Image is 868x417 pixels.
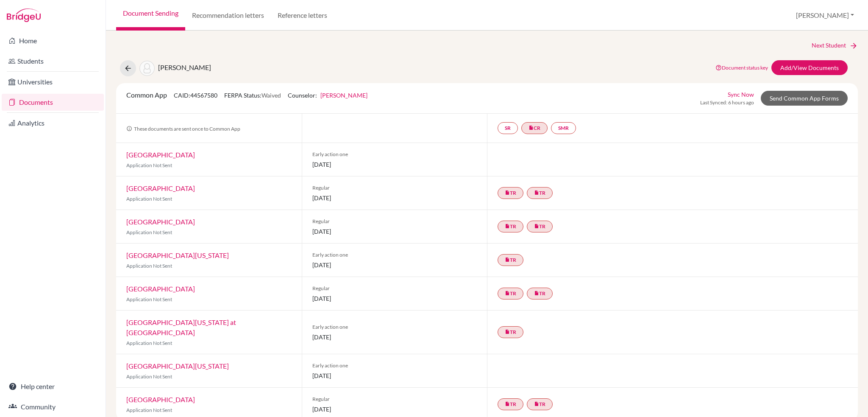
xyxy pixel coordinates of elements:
[312,193,477,202] span: [DATE]
[312,371,477,380] span: [DATE]
[498,254,523,266] a: insert_drive_fileTR
[312,362,477,369] span: Early action one
[262,92,281,99] span: Waived
[312,160,477,169] span: [DATE]
[498,221,523,232] a: insert_drive_fileTR
[312,395,477,403] span: Regular
[2,53,104,70] a: Students
[505,291,510,296] i: insert_drive_file
[126,251,229,259] a: [GEOGRAPHIC_DATA][US_STATE]
[505,224,510,229] i: insert_drive_file
[126,126,240,132] span: These documents are sent once to Common App
[126,318,236,336] a: [GEOGRAPHIC_DATA][US_STATE] at [GEOGRAPHIC_DATA]
[505,329,510,334] i: insert_drive_file
[126,340,172,346] span: Application Not Sent
[312,405,477,414] span: [DATE]
[534,190,539,195] i: insert_drive_file
[320,92,367,99] a: [PERSON_NAME]
[312,323,477,331] span: Early action one
[534,401,539,406] i: insert_drive_file
[126,263,172,269] span: Application Not Sent
[224,92,281,99] span: FERPA Status:
[312,260,477,269] span: [DATE]
[534,224,539,229] i: insert_drive_file
[498,326,523,338] a: insert_drive_fileTR
[7,8,41,22] img: Bridge-U
[771,60,848,75] a: Add/View Documents
[2,73,104,90] a: Universities
[312,218,477,225] span: Regular
[126,218,195,226] a: [GEOGRAPHIC_DATA]
[312,227,477,236] span: [DATE]
[126,196,172,202] span: Application Not Sent
[126,229,172,235] span: Application Not Sent
[312,285,477,292] span: Regular
[126,296,172,302] span: Application Not Sent
[2,115,104,132] a: Analytics
[288,92,367,99] span: Counselor:
[312,333,477,341] span: [DATE]
[529,125,534,130] i: insert_drive_file
[126,91,167,99] span: Common App
[527,221,553,232] a: insert_drive_fileTR
[126,362,229,370] a: [GEOGRAPHIC_DATA][US_STATE]
[312,151,477,158] span: Early action one
[158,63,211,71] span: [PERSON_NAME]
[505,401,510,406] i: insert_drive_file
[761,91,848,106] a: Send Common App Forms
[126,373,172,380] span: Application Not Sent
[312,184,477,192] span: Regular
[126,151,195,159] a: [GEOGRAPHIC_DATA]
[126,184,195,192] a: [GEOGRAPHIC_DATA]
[505,257,510,262] i: insert_drive_file
[728,90,754,99] a: Sync Now
[551,122,576,134] a: SMR
[812,41,858,50] a: Next Student
[498,398,523,410] a: insert_drive_fileTR
[498,187,523,199] a: insert_drive_fileTR
[2,94,104,111] a: Documents
[527,288,553,299] a: insert_drive_fileTR
[792,7,858,23] button: [PERSON_NAME]
[534,291,539,296] i: insert_drive_file
[498,122,518,134] a: SR
[312,251,477,259] span: Early action one
[126,162,172,168] span: Application Not Sent
[527,187,553,199] a: insert_drive_fileTR
[715,64,768,71] a: Document status key
[505,190,510,195] i: insert_drive_file
[700,99,754,106] span: Last Synced: 6 hours ago
[312,294,477,303] span: [DATE]
[2,378,104,395] a: Help center
[174,92,217,99] span: CAID: 44567580
[527,398,553,410] a: insert_drive_fileTR
[126,285,195,293] a: [GEOGRAPHIC_DATA]
[126,407,172,413] span: Application Not Sent
[521,122,548,134] a: insert_drive_fileCR
[498,288,523,299] a: insert_drive_fileTR
[2,32,104,49] a: Home
[126,395,195,403] a: [GEOGRAPHIC_DATA]
[2,398,104,415] a: Community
